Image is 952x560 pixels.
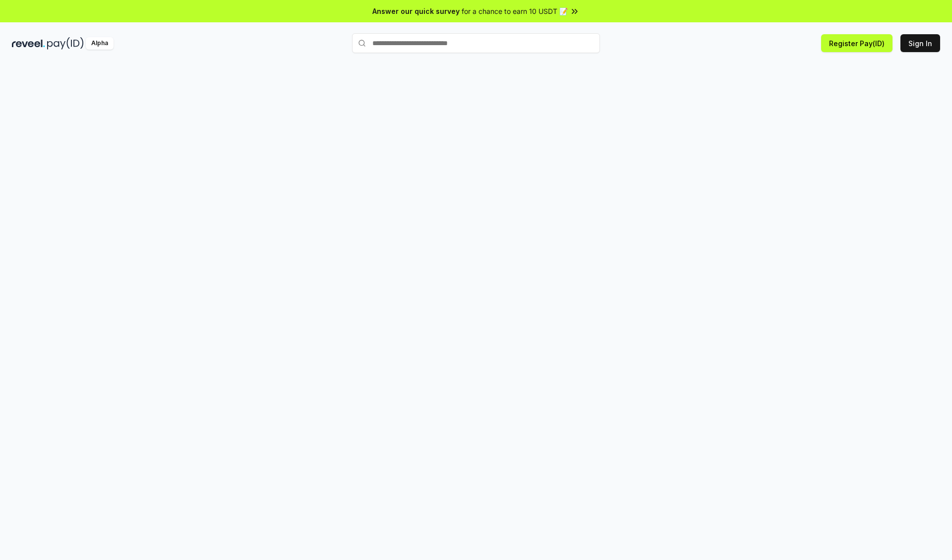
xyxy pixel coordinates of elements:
span: Answer our quick survey [372,6,460,16]
button: Register Pay(ID) [821,34,892,52]
img: pay_id [47,37,84,50]
button: Sign In [900,34,940,52]
span: for a chance to earn 10 USDT 📝 [462,6,568,16]
img: reveel_dark [12,37,45,50]
div: Alpha [86,37,114,50]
